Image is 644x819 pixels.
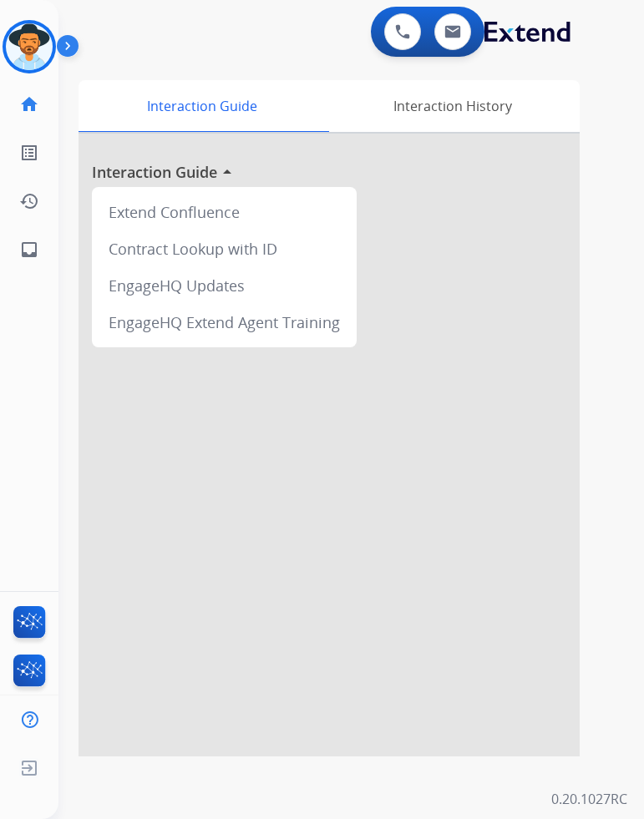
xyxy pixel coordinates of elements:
[99,194,350,230] div: Extend Confluence
[325,80,580,132] div: Interaction History
[19,191,39,211] mat-icon: history
[79,80,325,132] div: Interaction Guide
[19,143,39,163] mat-icon: list_alt
[99,304,350,341] div: EngageHQ Extend Agent Training
[6,23,53,70] img: avatar
[99,267,350,304] div: EngageHQ Updates
[99,230,350,267] div: Contract Lookup with ID
[19,240,39,260] mat-icon: inbox
[551,789,627,809] p: 0.20.1027RC
[19,94,39,114] mat-icon: home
